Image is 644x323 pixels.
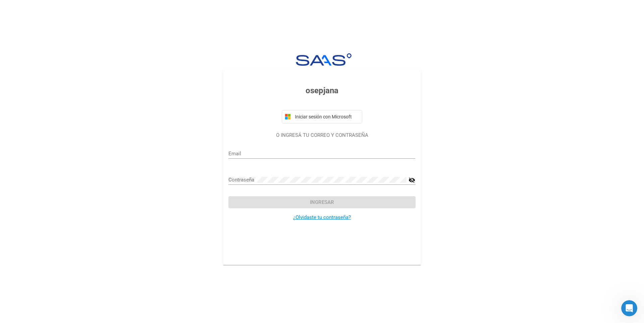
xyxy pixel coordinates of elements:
[228,85,415,97] h3: osepjana
[282,110,362,123] button: Iniciar sesión con Microsoft
[621,300,637,316] iframe: Intercom live chat
[310,199,334,205] span: Ingresar
[293,114,359,119] span: Iniciar sesión con Microsoft
[228,196,415,208] button: Ingresar
[409,176,415,184] mat-icon: visibility_off
[293,214,351,220] a: ¿Olvidaste tu contraseña?
[228,131,415,139] p: O INGRESÁ TU CORREO Y CONTRASEÑA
